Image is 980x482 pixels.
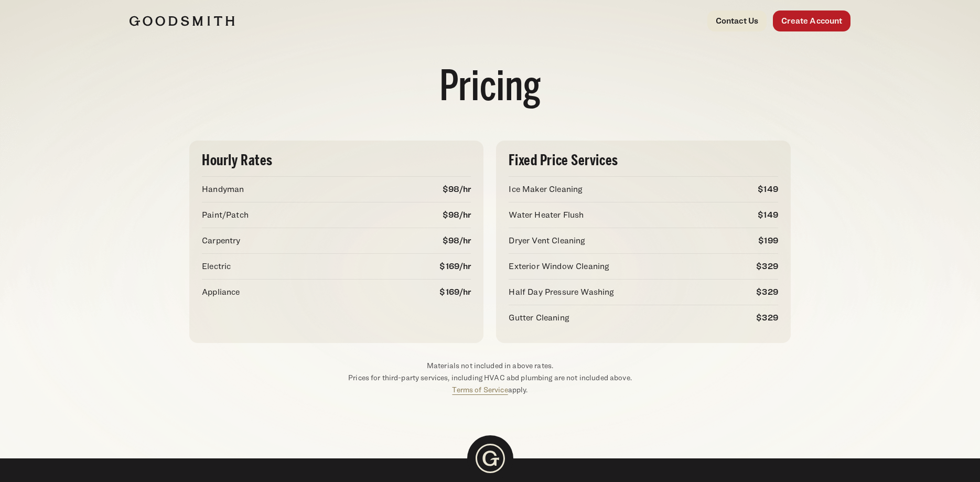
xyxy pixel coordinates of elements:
[773,10,850,31] a: Create Account
[509,286,614,298] p: Half Day Pressure Washing
[202,286,240,298] p: Appliance
[509,153,778,168] h3: Fixed Price Services
[758,183,778,196] p: $149
[439,260,471,273] p: $169/hr
[202,234,240,247] p: Carpentry
[443,183,471,196] p: $98/hr
[509,312,569,324] p: Gutter Cleaning
[756,260,778,273] p: $329
[509,260,609,273] p: Exterior Window Cleaning
[707,10,767,31] a: Contact Us
[467,435,513,481] img: Goodsmith Logo
[189,360,791,372] p: Materials not included in above rates.
[756,312,778,324] p: $329
[756,286,778,298] p: $329
[509,183,583,196] p: Ice Maker Cleaning
[443,234,471,247] p: $98/hr
[189,372,791,396] p: Prices for third-party services, including HVAC abd plumbing are not included above. apply.
[202,183,244,196] p: Handyman
[758,234,778,247] p: $199
[452,385,508,394] a: Terms of Service
[509,234,585,247] p: Dryer Vent Cleaning
[130,16,234,26] img: Goodsmith
[443,209,471,221] p: $98/hr
[758,209,778,221] p: $149
[439,286,471,298] p: $169/hr
[202,153,471,168] h3: Hourly Rates
[509,209,584,221] p: Water Heater Flush
[202,209,249,221] p: Paint/Patch
[202,260,231,273] p: Electric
